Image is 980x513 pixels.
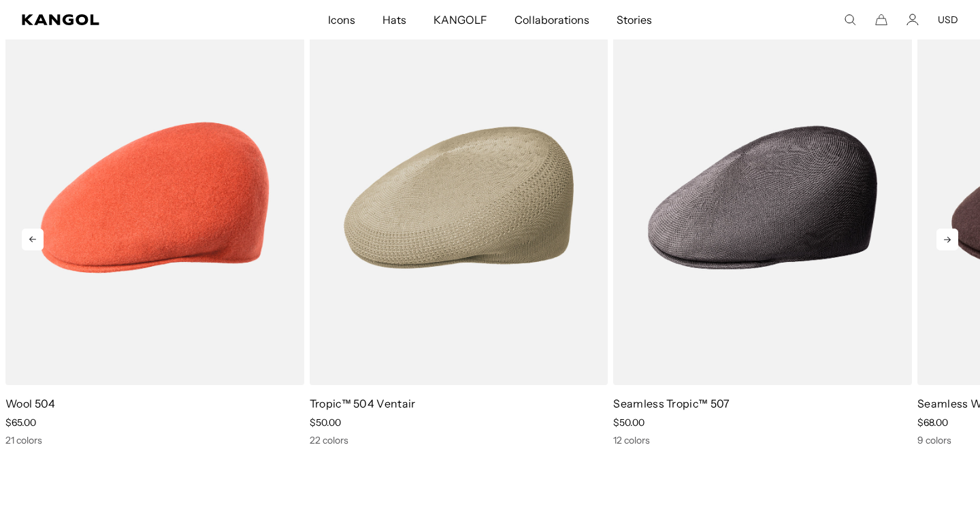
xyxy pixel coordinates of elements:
[22,14,217,25] a: Kangol
[5,434,304,446] div: 21 colors
[917,416,948,429] span: $68.00
[5,416,36,429] span: $65.00
[5,10,304,385] img: Wool 504
[613,416,644,429] span: $50.00
[844,14,856,26] summary: Search here
[310,10,608,385] img: Tropic™ 504 Ventair
[310,416,341,429] span: $50.00
[613,397,730,410] a: Seamless Tropic™ 507
[310,434,608,446] div: 22 colors
[613,10,912,385] img: Seamless Tropic™ 507
[608,10,912,446] div: 3 of 10
[613,434,912,446] div: 12 colors
[906,14,919,26] a: Account
[875,14,887,26] button: Cart
[310,397,416,410] a: Tropic™ 504 Ventair
[938,14,958,26] button: USD
[5,397,56,410] a: Wool 504
[304,10,608,446] div: 2 of 10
